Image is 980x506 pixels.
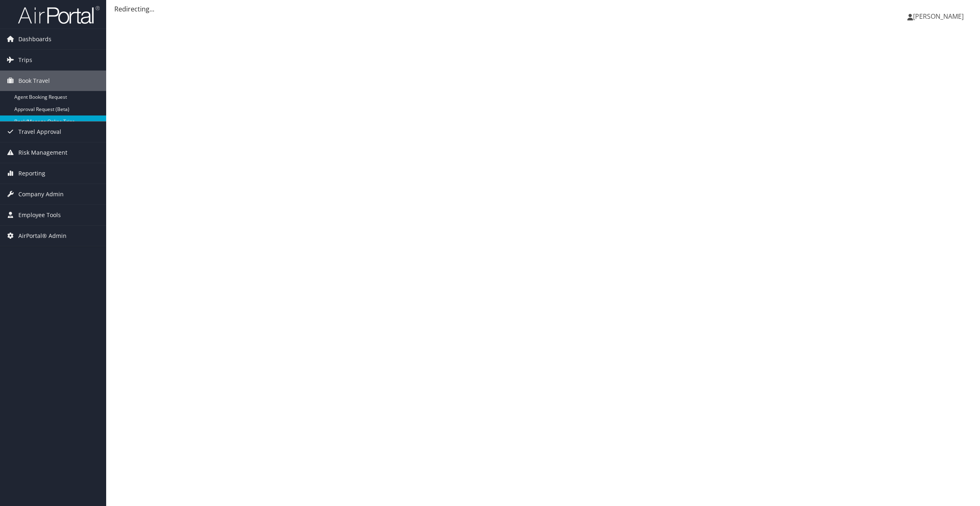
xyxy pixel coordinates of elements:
span: [PERSON_NAME] [913,12,964,21]
span: Risk Management [18,142,67,163]
span: Trips [18,50,32,70]
span: AirPortal® Admin [18,226,67,246]
img: airportal-logo.png [18,5,100,24]
span: Company Admin [18,184,64,204]
span: Travel Approval [18,122,61,142]
span: Book Travel [18,71,50,91]
div: Redirecting... [114,4,972,14]
span: Reporting [18,163,45,184]
span: Dashboards [18,29,51,49]
span: Employee Tools [18,205,61,225]
a: [PERSON_NAME] [907,4,972,29]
